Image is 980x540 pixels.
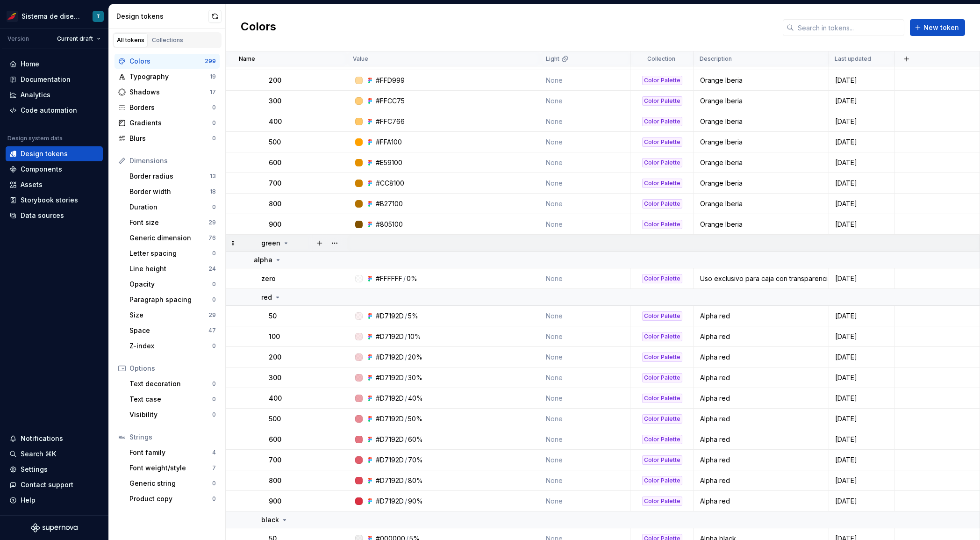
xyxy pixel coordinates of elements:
[126,277,220,292] a: Opacity0
[114,69,220,84] a: Typography19
[212,342,216,350] div: 0
[830,497,894,506] div: [DATE]
[540,173,630,194] td: None
[376,476,404,485] div: #D7192D
[212,250,216,257] div: 0
[642,220,682,229] div: Color Palette
[7,35,29,43] div: Version
[642,373,682,382] div: Color Palette
[129,494,212,504] div: Product copy
[129,249,212,258] div: Letter spacing
[830,311,894,321] div: [DATE]
[261,274,276,283] p: zero
[269,435,281,444] p: 600
[694,199,828,209] div: Orange Iberia
[269,311,277,321] p: 50
[830,96,894,106] div: [DATE]
[376,117,405,126] div: #FFC766
[6,462,103,477] a: Settings
[405,435,407,444] div: /
[694,76,828,85] div: Orange Iberia
[830,199,894,209] div: [DATE]
[129,341,212,351] div: Z-index
[830,435,894,444] div: [DATE]
[408,332,421,341] div: 10%
[239,55,255,63] p: Name
[694,96,828,106] div: Orange Iberia
[6,477,103,492] button: Contact support
[21,12,81,21] div: Sistema de diseño Iberia
[21,449,56,459] div: Search ⌘K
[642,274,682,283] div: Color Palette
[129,57,205,66] div: Colors
[405,414,407,424] div: /
[21,165,62,174] div: Components
[126,215,220,230] a: Font size29
[269,373,281,382] p: 300
[830,274,894,283] div: [DATE]
[269,220,281,229] p: 900
[376,137,402,147] div: #FFA100
[212,296,216,303] div: 0
[540,450,630,470] td: None
[269,332,280,341] p: 100
[642,199,682,209] div: Color Palette
[376,220,403,229] div: #805100
[129,264,208,274] div: Line height
[21,59,39,69] div: Home
[114,131,220,146] a: Blurs0
[21,149,68,158] div: Design tokens
[6,103,103,118] a: Code automation
[269,353,281,362] p: 200
[21,90,50,100] div: Analytics
[376,158,402,167] div: #E59100
[830,394,894,403] div: [DATE]
[540,326,630,347] td: None
[21,480,73,490] div: Contact support
[408,311,418,321] div: 5%
[376,332,404,341] div: #D7192D
[129,479,212,488] div: Generic string
[269,199,281,209] p: 800
[21,180,43,189] div: Assets
[21,211,64,220] div: Data sources
[21,434,63,443] div: Notifications
[212,480,216,487] div: 0
[21,75,71,84] div: Documentation
[269,476,281,485] p: 800
[405,455,407,465] div: /
[540,152,630,173] td: None
[6,493,103,508] button: Help
[126,308,220,323] a: Size29
[212,281,216,288] div: 0
[794,19,904,36] input: Search in tokens...
[376,274,402,283] div: #FFFFFF
[208,311,216,319] div: 29
[835,55,871,63] p: Last updated
[376,96,405,106] div: #FFCC75
[694,117,828,126] div: Orange Iberia
[126,445,220,460] a: Font family4
[208,265,216,273] div: 24
[126,246,220,261] a: Letter spacing0
[21,195,78,205] div: Storybook stories
[540,470,630,491] td: None
[642,394,682,403] div: Color Palette
[540,388,630,409] td: None
[408,394,423,403] div: 40%
[830,353,894,362] div: [DATE]
[129,103,212,112] div: Borders
[7,135,63,142] div: Design system data
[694,414,828,424] div: Alpha red
[694,220,828,229] div: Orange Iberia
[700,55,732,63] p: Description
[129,156,216,166] div: Dimensions
[408,435,423,444] div: 60%
[129,134,212,143] div: Blurs
[376,373,404,382] div: #D7192D
[376,353,404,362] div: #D7192D
[21,496,36,505] div: Help
[376,179,404,188] div: #CC8100
[212,203,216,211] div: 0
[642,137,682,147] div: Color Palette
